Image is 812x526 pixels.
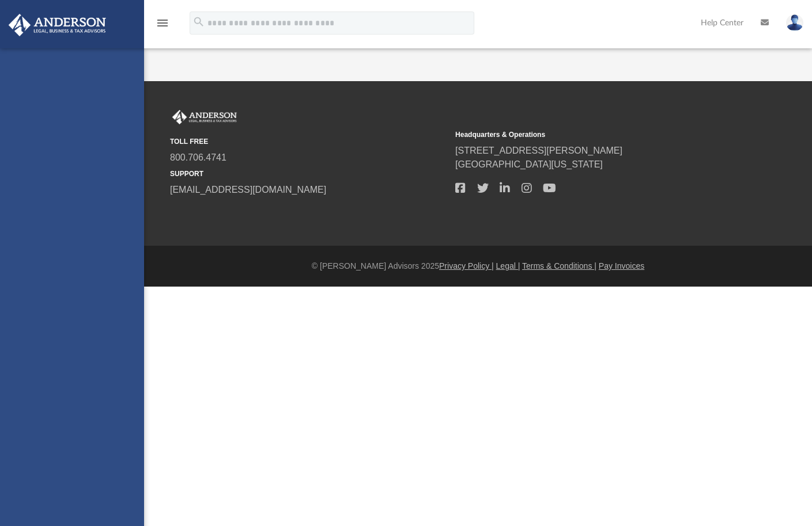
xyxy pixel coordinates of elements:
[170,110,239,125] img: Anderson Advisors Platinum Portal
[455,159,603,169] a: [GEOGRAPHIC_DATA][US_STATE]
[170,153,226,162] a: 800.706.4741
[156,16,169,30] i: menu
[192,16,205,28] i: search
[144,260,812,272] div: © [PERSON_NAME] Advisors 2025
[455,129,732,140] small: Headquarters & Operations
[599,261,644,270] a: Pay Invoices
[170,185,326,195] a: [EMAIL_ADDRESS][DOMAIN_NAME]
[5,14,109,36] img: Anderson Advisors Platinum Portal
[496,261,520,270] a: Legal |
[786,14,803,31] img: User Pic
[455,146,622,155] a: [STREET_ADDRESS][PERSON_NAME]
[170,136,447,147] small: TOLL FREE
[522,261,596,270] a: Terms & Conditions |
[170,169,447,179] small: SUPPORT
[439,261,494,270] a: Privacy Policy |
[156,22,169,30] a: menu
